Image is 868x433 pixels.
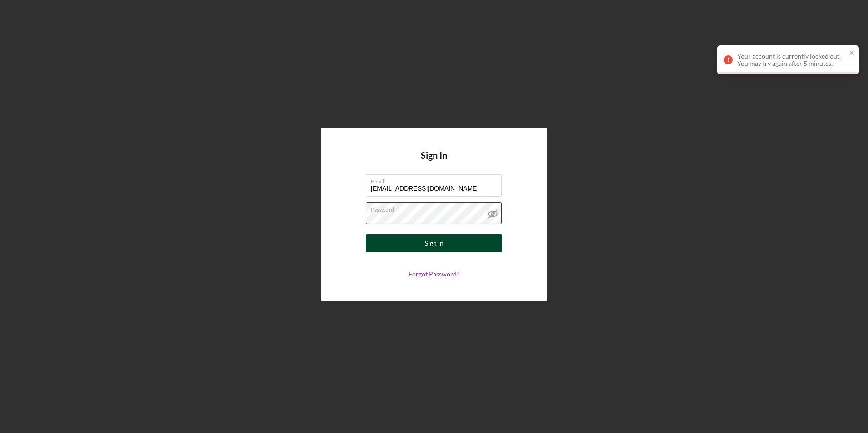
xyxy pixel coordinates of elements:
button: close [849,49,855,58]
label: Password [371,203,502,213]
label: Email [371,175,502,185]
a: Forgot Password? [409,270,459,278]
button: Sign In [366,234,502,252]
div: Sign In [425,234,444,252]
div: Your account is currently locked out. You may try again after 5 minutes. [737,53,846,67]
h4: Sign In [421,150,447,174]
